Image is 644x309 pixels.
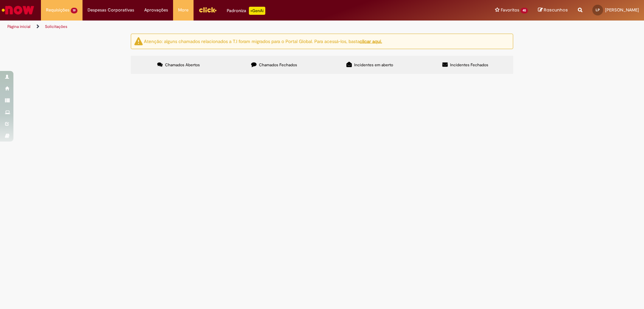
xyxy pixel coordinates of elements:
[544,7,568,13] span: Rascunhos
[88,7,134,13] span: Despesas Corporativas
[165,62,200,68] span: Chamados Abertos
[178,7,189,13] span: More
[354,62,393,68] span: Incidentes em aberto
[360,38,382,44] a: clicar aqui.
[1,3,35,17] img: ServiceNow
[227,7,265,15] div: Padroniza
[46,7,69,13] span: Requisições
[7,24,31,29] a: Página inicial
[538,7,568,13] a: Rascunhos
[144,38,382,44] ng-bind-html: Atenção: alguns chamados relacionados a T.I foram migrados para o Portal Global. Para acessá-los,...
[144,7,168,13] span: Aprovações
[5,21,424,33] ul: Trilhas de página
[501,7,519,13] span: Favoritos
[249,7,265,15] p: +GenAi
[45,24,67,29] a: Solicitações
[259,62,297,68] span: Chamados Fechados
[450,62,488,68] span: Incidentes Fechados
[605,7,639,13] span: [PERSON_NAME]
[596,8,600,12] span: LP
[71,8,77,13] span: 19
[521,8,528,13] span: 45
[199,5,217,15] img: click_logo_yellow_360x200.png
